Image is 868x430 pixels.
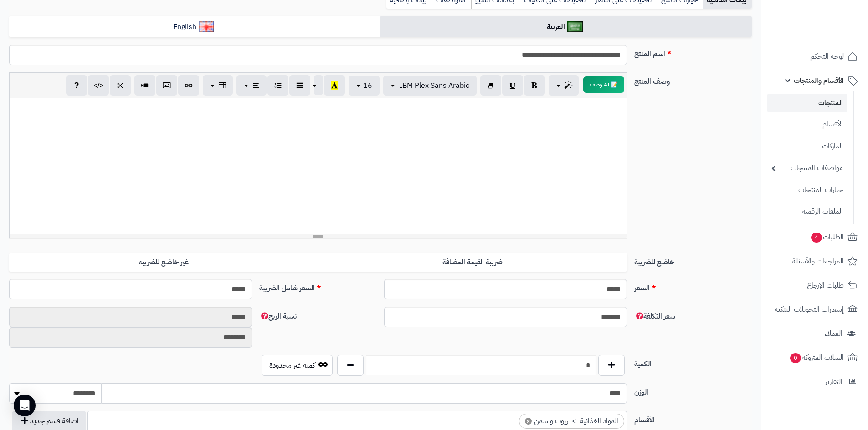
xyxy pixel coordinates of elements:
span: نسبة الربح [259,311,297,322]
button: 16 [349,76,380,96]
img: العربية [567,21,583,32]
span: الطلبات [810,231,844,243]
label: غير خاضع للضريبه [9,253,318,272]
a: المنتجات [767,94,847,112]
a: طلبات الإرجاع [767,274,863,296]
button: IBM Plex Sans Arabic [383,76,477,96]
a: لوحة التحكم [767,46,863,67]
a: المراجعات والأسئلة [767,250,863,272]
label: الكمية [631,355,755,369]
a: العربية [380,16,752,38]
span: طلبات الإرجاع [807,279,844,292]
span: لوحة التحكم [810,50,844,63]
label: اسم المنتج [631,45,755,59]
span: 16 [363,80,372,91]
label: ضريبة القيمة المضافة [318,253,627,272]
label: الوزن [631,383,755,398]
span: × [525,418,532,425]
span: إشعارات التحويلات البنكية [775,303,844,316]
li: المواد الغذائية > زيوت و سمن [519,414,624,429]
a: الأقسام [767,115,847,134]
a: السلات المتروكة0 [767,347,863,369]
a: الماركات [767,137,847,156]
a: التقارير [767,371,863,393]
span: سعر التكلفة [634,311,675,322]
a: خيارات المنتجات [767,180,847,200]
button: 📝 AI وصف [583,76,624,93]
a: الملفات الرقمية [767,202,847,222]
a: الطلبات4 [767,226,863,248]
img: English [199,21,215,32]
a: مواصفات المنتجات [767,158,847,178]
span: العملاء [825,327,842,340]
label: وصف المنتج [631,72,755,87]
a: English [9,16,380,38]
a: العملاء [767,323,863,344]
span: السلات المتروكة [789,351,844,364]
label: السعر [631,279,755,293]
label: خاضع للضريبة [631,253,755,268]
label: الأقسام [631,411,755,425]
span: المراجعات والأسئلة [792,255,844,268]
div: Open Intercom Messenger [14,395,36,416]
a: إشعارات التحويلات البنكية [767,298,863,320]
span: 4 [811,233,822,243]
span: التقارير [825,375,842,388]
span: IBM Plex Sans Arabic [400,80,469,91]
span: الأقسام والمنتجات [794,74,844,87]
span: 0 [790,353,801,363]
label: السعر شامل الضريبة [256,279,380,293]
